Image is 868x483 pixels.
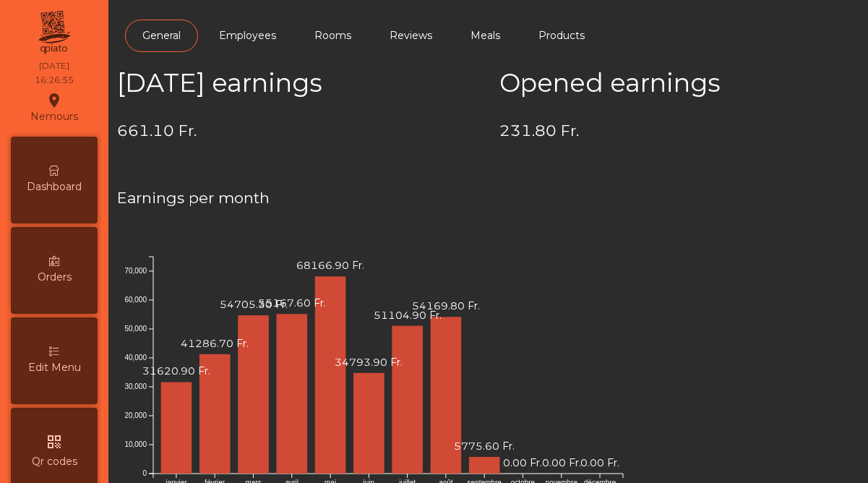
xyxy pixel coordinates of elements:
a: General [125,20,198,52]
text: 31620.90 Fr. [142,364,210,377]
text: 50,000 [124,325,147,333]
span: Qr codes [32,454,77,469]
span: Edit Menu [28,360,81,375]
a: Reviews [372,20,450,52]
text: 54705.30 Fr. [220,298,288,311]
text: 55167.60 Fr. [258,296,326,309]
h4: 661.10 Fr. [117,120,478,142]
h2: Opened earnings [499,68,860,98]
span: Dashboard [27,179,82,195]
text: 0.00 Fr. [503,456,542,469]
text: 0.00 Fr. [580,456,619,469]
a: Employees [202,20,293,52]
text: 5775.60 Fr. [454,440,515,453]
span: Orders [38,270,72,285]
text: 60,000 [124,296,147,304]
a: Products [521,20,602,52]
text: 0.00 Fr. [542,456,581,469]
text: 68166.90 Fr. [296,259,364,272]
text: 20,000 [124,411,147,419]
a: Rooms [297,20,369,52]
h4: Earnings per month [117,187,859,209]
text: 0 [142,469,147,477]
i: location_on [46,92,63,109]
text: 40,000 [124,354,147,362]
text: 34793.90 Fr. [335,356,403,369]
h2: [DATE] earnings [117,68,478,98]
h4: 231.80 Fr. [499,120,860,142]
div: Nemours [30,90,78,126]
a: Meals [453,20,517,52]
text: 70,000 [124,267,147,275]
text: 30,000 [124,382,147,390]
text: 51104.90 Fr. [374,308,442,321]
i: qr_code [46,433,63,450]
img: qpiato [36,7,72,58]
text: 54169.80 Fr. [412,299,480,312]
text: 10,000 [124,440,147,448]
div: [DATE] [39,59,69,72]
div: 16:26:55 [35,74,74,87]
text: 41286.70 Fr. [181,337,249,350]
